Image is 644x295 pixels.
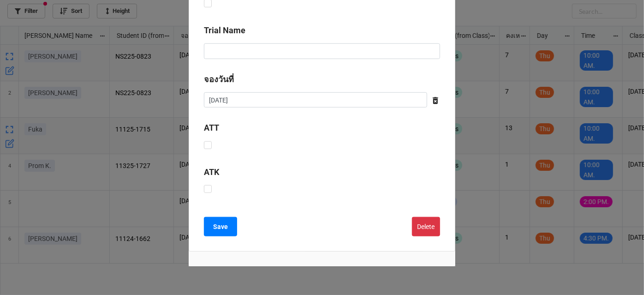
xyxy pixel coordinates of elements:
b: Save [213,222,228,232]
label: Trial Name [204,24,245,37]
button: Save [204,217,237,236]
button: Delete [412,217,440,236]
label: ATK [204,166,219,179]
label: ATT [204,121,219,134]
label: จองวันที่ [204,73,234,86]
input: Date [204,92,427,108]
